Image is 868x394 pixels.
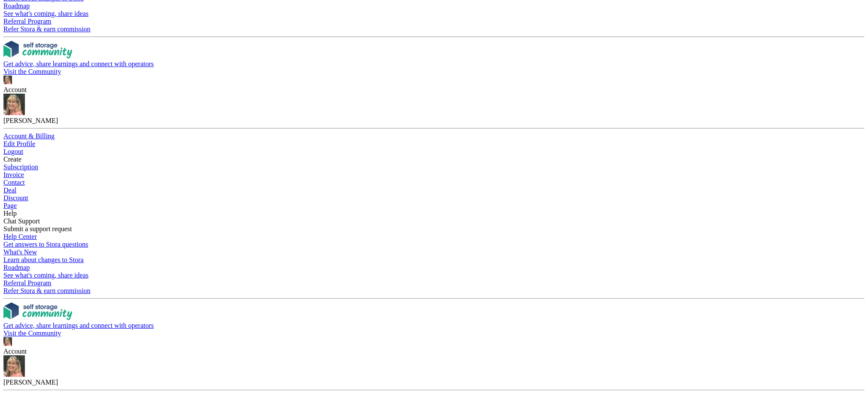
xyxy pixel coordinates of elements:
[3,241,865,248] div: Get answers to Stora questions
[3,264,30,271] span: Roadmap
[3,2,30,9] span: Roadmap
[3,148,865,156] a: Logout
[3,287,865,295] div: Refer Stora & earn commission
[3,186,865,194] a: Deal
[3,10,865,18] div: See what's coming, share ideas
[3,18,865,33] a: Referral Program Refer Stora & earn commission
[3,248,37,256] span: What's New
[3,272,865,279] div: See what's coming, share ideas
[3,60,865,68] div: Get advice, share learnings and connect with operators
[3,2,865,18] a: Roadmap See what's coming, share ideas
[3,179,865,186] a: Contact
[3,132,865,140] a: Account & Billing
[3,76,12,84] img: Sandie Mills
[3,337,12,346] img: Sandie Mills
[3,302,72,320] img: community-logo-e120dcb29bea30313fccf008a00513ea5fe9ad107b9d62852cae38739ed8438e.svg
[3,233,865,248] a: Help Center Get answers to Stora questions
[3,140,865,148] a: Edit Profile
[3,18,52,25] span: Referral Program
[3,264,865,279] a: Roadmap See what's coming, share ideas
[3,25,865,33] div: Refer Stora & earn commission
[3,68,61,75] span: Visit the Community
[3,202,865,210] a: Page
[3,41,72,58] img: community-logo-e120dcb29bea30313fccf008a00513ea5fe9ad107b9d62852cae38739ed8438e.svg
[3,256,865,264] div: Learn about changes to Stora
[3,279,865,295] a: Referral Program Refer Stora & earn commission
[3,163,865,171] a: Subscription
[3,348,27,355] span: Account
[3,86,27,93] span: Account
[3,322,865,330] div: Get advice, share learnings and connect with operators
[3,248,865,264] a: What's New Learn about changes to Stora
[3,171,865,179] a: Invoice
[3,156,21,163] span: Create
[3,225,865,233] div: Submit a support request
[3,41,865,76] a: Get advice, share learnings and connect with operators Visit the Community
[3,302,865,337] a: Get advice, share learnings and connect with operators Visit the Community
[3,379,865,386] div: [PERSON_NAME]
[3,217,40,225] span: Chat Support
[3,117,865,125] div: [PERSON_NAME]
[3,330,61,337] span: Visit the Community
[3,194,865,202] a: Discount
[3,279,52,287] span: Referral Program
[3,210,17,217] span: Help
[3,233,37,240] span: Help Center
[3,94,25,115] img: Sandie Mills
[3,355,25,377] img: Sandie Mills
